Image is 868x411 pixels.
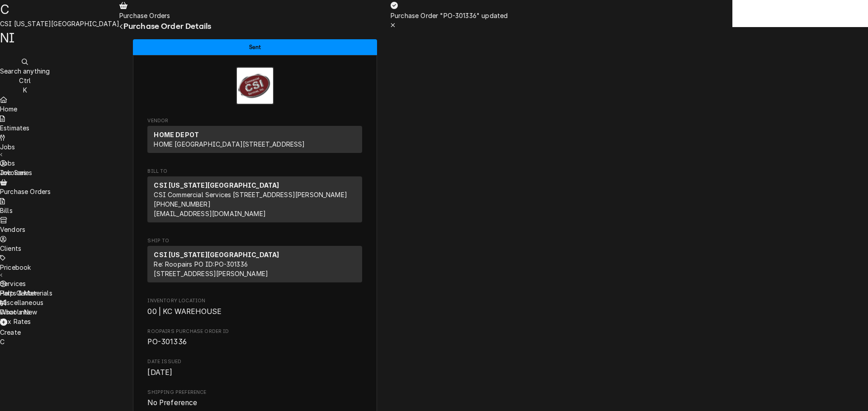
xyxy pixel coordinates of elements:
[119,12,170,19] span: Purchase Orders
[147,126,362,153] div: Vendor
[147,168,362,175] span: Bill To
[147,117,362,157] div: Purchase Order Vendor
[147,358,362,378] div: Date Issued
[23,86,27,94] span: K
[391,11,508,20] div: Purchase Order "PO-301336" updated
[147,246,362,286] div: Ship To
[147,237,362,245] span: Ship To
[154,260,248,268] span: Re: Roopairs PO ID: PO-301336
[154,251,279,259] strong: CSI [US_STATE][GEOGRAPHIC_DATA]
[147,246,362,282] div: Ship To
[147,237,362,286] div: Purchase Order Ship To
[147,117,362,125] span: Vendor
[249,44,261,50] span: Sent
[147,307,222,316] span: 00 | KC WAREHOUSE
[154,210,265,217] a: [EMAIL_ADDRESS][DOMAIN_NAME]
[123,22,212,31] span: Purchase Order Details
[147,297,362,305] span: Inventory Location
[154,131,199,139] strong: HOME DEPOT
[147,176,362,222] div: Bill To
[147,328,362,347] div: Roopairs Purchase Order ID
[147,397,362,408] span: Shipping Preference
[147,168,362,226] div: Purchase Order Bill To
[154,270,268,277] span: [STREET_ADDRESS][PERSON_NAME]
[147,337,362,347] span: Roopairs Purchase Order ID
[147,306,362,317] span: Inventory Location
[236,67,274,105] img: Logo
[154,181,279,189] strong: CSI [US_STATE][GEOGRAPHIC_DATA]
[147,337,186,346] span: PO-301336
[147,398,197,407] span: No Preference
[133,39,377,55] div: Status
[147,358,362,365] span: Date Issued
[154,200,210,208] a: [PHONE_NUMBER]
[19,77,31,84] span: Ctrl
[147,368,172,377] span: [DATE]
[147,328,362,335] span: Roopairs Purchase Order ID
[119,22,123,31] button: Navigate back
[154,191,347,199] span: CSI Commercial Services [STREET_ADDRESS][PERSON_NAME]
[147,126,362,157] div: Vendor
[147,176,362,226] div: Bill To
[147,297,362,317] div: Inventory Location
[147,389,362,396] span: Shipping Preference
[154,140,305,148] span: HOME [GEOGRAPHIC_DATA][STREET_ADDRESS]
[147,367,362,378] span: Date Issued
[147,389,362,408] div: Shipping Preference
